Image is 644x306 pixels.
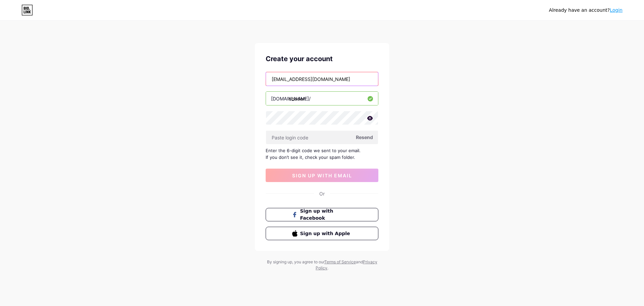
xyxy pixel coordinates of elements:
div: [DOMAIN_NAME]/ [271,95,311,102]
a: Terms of Service [324,259,356,264]
a: Login [610,7,623,13]
div: By signing up, you agree to our and . [265,259,379,271]
div: Or [319,190,325,197]
span: Sign up with Facebook [300,208,352,222]
span: sign up with email [292,173,352,178]
input: Paste login code [266,131,378,144]
span: Resend [356,134,373,141]
button: Sign up with Facebook [266,208,378,221]
input: username [266,92,378,105]
input: Email [266,72,378,86]
button: Sign up with Apple [266,227,378,240]
div: Enter the 6-digit code we sent to your email. If you don’t see it, check your spam folder. [266,147,378,161]
div: Create your account [266,54,378,64]
div: Already have an account? [549,7,623,14]
button: sign up with email [266,169,378,182]
span: Sign up with Apple [300,230,352,237]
